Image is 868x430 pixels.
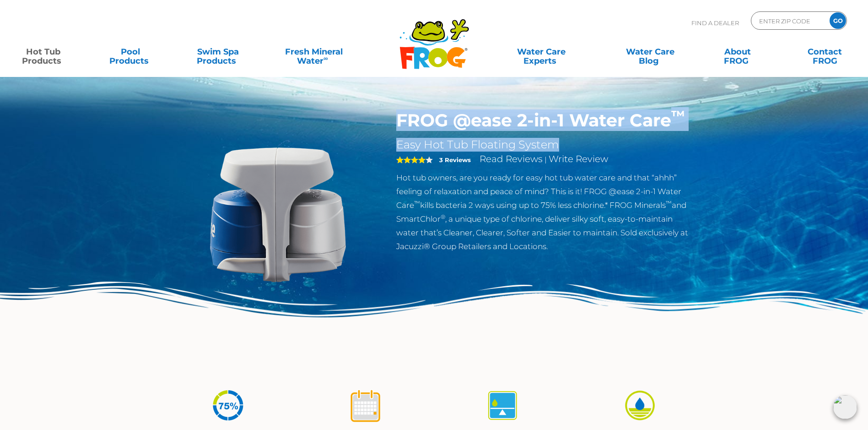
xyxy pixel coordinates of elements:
sup: ™ [666,200,672,207]
p: Find A Dealer [691,11,739,34]
img: icon-atease-self-regulates [485,388,520,423]
a: Read Reviews [480,153,543,164]
span: 4 [396,156,426,163]
img: icon-atease-75percent-less [211,388,245,423]
a: Hot TubProducts [9,43,77,61]
sup: ™ [671,107,685,123]
img: @ease-2-in-1-Holder-v2.png [173,110,383,320]
sup: ® [441,213,445,220]
img: icon-atease-easy-on [623,388,657,423]
input: Zip Code Form [758,14,820,27]
p: Hot tub owners, are you ready for easy hot tub water care and that “ahhh” feeling of relaxation a... [396,171,695,253]
a: Swim SpaProducts [184,43,252,61]
a: Fresh MineralWater∞ [271,43,356,61]
a: ContactFROG [791,43,859,61]
a: Water CareExperts [486,43,597,61]
a: AboutFROG [703,43,771,61]
strong: 3 Reviews [439,156,471,163]
img: icon-atease-shock-once [348,388,383,423]
a: PoolProducts [97,43,165,61]
h1: FROG @ease 2-in-1 Water Care [396,110,695,131]
input: GO [830,12,846,29]
sup: ∞ [323,54,328,62]
span: | [545,155,547,164]
a: Write Review [549,153,608,164]
sup: ™ [414,200,420,207]
img: openIcon [833,395,857,419]
a: Water CareBlog [616,43,684,61]
h2: Easy Hot Tub Floating System [396,138,695,152]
